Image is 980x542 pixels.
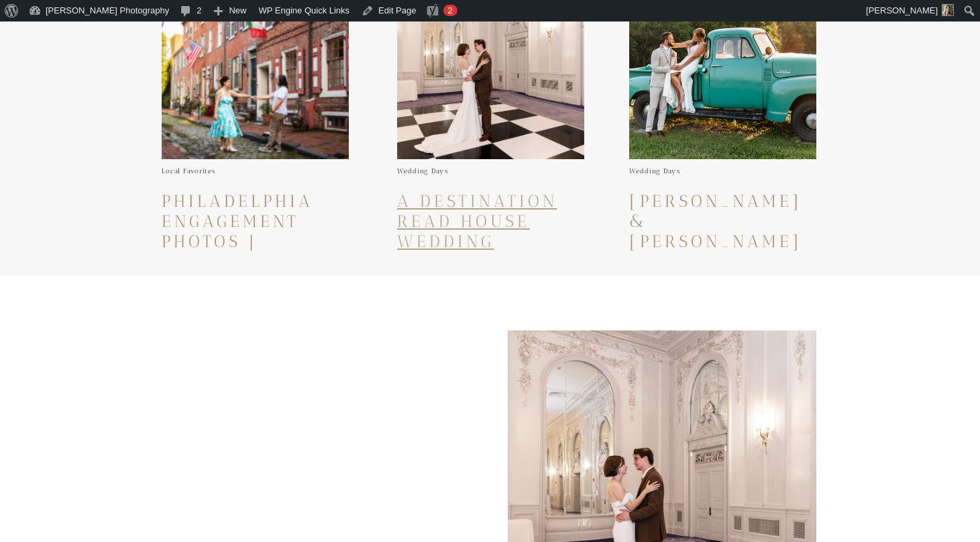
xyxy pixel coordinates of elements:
a: Wedding Days [397,167,448,175]
a: Philadelphia Engagement Photos | [PERSON_NAME] and [PERSON_NAME] in Society Hill [162,191,336,332]
a: Local Favorites [162,167,215,175]
a: [PERSON_NAME] & [PERSON_NAME] Radiant Summer Lancaster Barn Wedding [629,191,813,332]
a: Wedding Days [629,167,680,175]
span: [PERSON_NAME] [866,5,938,15]
span: 2 [447,5,452,15]
a: A Destination Read House Wedding Reception and Garden Ceremony [397,191,564,312]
